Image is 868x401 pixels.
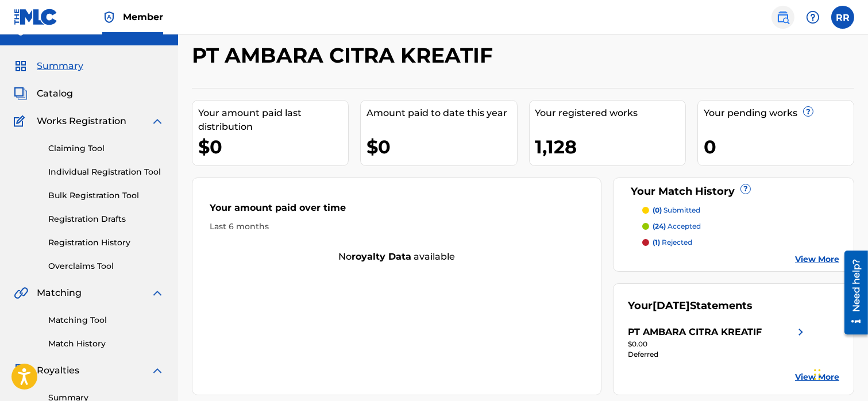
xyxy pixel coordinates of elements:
[198,134,348,160] div: $0
[48,338,164,350] a: Match History
[535,134,685,160] div: 1,128
[642,221,839,232] a: (24) accepted
[48,142,164,155] a: Claiming Tool
[795,371,839,383] a: View More
[653,221,701,232] p: accepted
[704,134,854,160] div: 0
[14,59,28,73] img: Summary
[14,87,73,101] a: CatalogCatalog
[151,286,164,300] img: expand
[806,10,820,24] img: help
[37,87,73,101] span: Catalog
[704,106,854,120] div: Your pending works
[367,134,516,160] div: $0
[801,6,824,29] div: Help
[14,286,28,300] img: Matching
[771,6,794,29] a: Public Search
[794,325,808,339] img: right chevron icon
[48,237,164,249] a: Registration History
[628,349,808,360] div: Deferred
[192,43,499,68] h2: PT AMBARA CITRA KREATIF
[37,286,82,300] span: Matching
[210,201,584,221] div: Your amount paid over time
[352,251,411,262] strong: royalty data
[14,9,58,25] img: MLC Logo
[642,237,839,248] a: (1) rejected
[628,339,808,349] div: $0.00
[210,221,584,233] div: Last 6 months
[37,114,126,128] span: Works Registration
[37,59,83,73] span: Summary
[653,206,662,214] span: (0)
[836,246,868,339] iframe: Resource Center
[653,299,690,312] span: [DATE]
[642,205,839,215] a: (0) submitted
[48,190,164,202] a: Bulk Registration Tool
[653,238,660,246] span: (1)
[804,107,813,116] span: ?
[811,346,868,401] iframe: Chat Widget
[48,314,164,326] a: Matching Tool
[653,237,692,248] p: rejected
[628,298,753,314] div: Your Statements
[123,10,163,24] span: Member
[151,364,164,377] img: expand
[192,250,601,264] div: No available
[795,253,839,265] a: View More
[814,357,821,392] div: Drag
[628,325,762,339] div: PT AMBARA CITRA KREATIF
[831,6,854,29] div: User Menu
[653,222,666,230] span: (24)
[102,10,116,24] img: Top Rightsholder
[367,106,516,120] div: Amount paid to date this year
[48,166,164,178] a: Individual Registration Tool
[14,87,28,101] img: Catalog
[198,106,348,134] div: Your amount paid last distribution
[628,184,839,199] div: Your Match History
[48,213,164,225] a: Registration Drafts
[37,364,79,377] span: Royalties
[14,114,29,128] img: Works Registration
[14,364,28,377] img: Royalties
[48,260,164,272] a: Overclaims Tool
[653,205,700,215] p: submitted
[151,114,164,128] img: expand
[14,59,83,73] a: SummarySummary
[535,106,685,120] div: Your registered works
[741,184,750,194] span: ?
[776,10,790,24] img: search
[628,325,808,360] a: PT AMBARA CITRA KREATIFright chevron icon$0.00Deferred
